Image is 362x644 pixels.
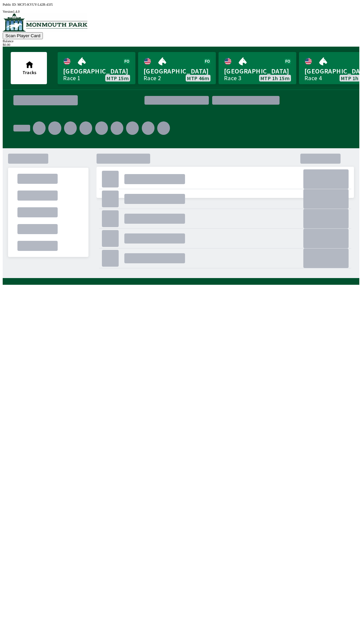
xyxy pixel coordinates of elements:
[17,191,58,201] div: .
[102,191,119,207] div: .
[124,233,185,244] div: .
[63,75,80,81] div: Race 1
[22,69,37,75] span: Tracks
[17,224,58,234] div: .
[8,154,48,164] div: .
[157,121,170,135] div: .
[3,13,87,32] img: venue logo
[95,121,108,135] div: .
[283,98,349,103] div: .
[126,121,139,135] div: .
[13,125,30,131] div: .
[219,52,296,84] a: [GEOGRAPHIC_DATA]Race 3MTP 1h 15m
[260,75,290,81] span: MTP 1h 15m
[3,43,359,47] div: $ 0.00
[3,32,43,39] button: Scan Player Card
[102,171,119,187] div: .
[304,75,322,81] div: Race 4
[64,121,77,135] div: .
[143,75,161,81] div: Race 2
[142,121,155,135] div: .
[79,121,92,135] div: .
[143,67,210,75] span: [GEOGRAPHIC_DATA]
[303,229,349,248] div: .
[3,39,359,43] div: Balance
[187,75,209,81] span: MTP 46m
[303,249,349,268] div: .
[17,3,53,6] span: MCF5-KYUY-L42R-43J5
[63,67,130,75] span: [GEOGRAPHIC_DATA]
[97,205,354,278] div: .
[303,169,349,189] div: .
[3,3,359,6] div: Public ID:
[17,241,58,251] div: .
[107,75,129,81] span: MTP 15m
[173,119,349,152] div: .
[303,189,349,209] div: .
[11,52,47,84] button: Tracks
[111,121,123,135] div: .
[102,230,119,247] div: .
[124,194,185,204] div: .
[124,214,185,224] div: .
[138,52,216,84] a: [GEOGRAPHIC_DATA]Race 2MTP 46m
[224,67,291,75] span: [GEOGRAPHIC_DATA]
[124,174,185,184] div: .
[58,52,135,84] a: [GEOGRAPHIC_DATA]Race 1MTP 15m
[17,174,58,184] div: .
[33,121,46,135] div: .
[3,10,359,13] div: Version 1.4.0
[17,207,58,217] div: .
[102,210,119,227] div: .
[224,75,241,81] div: Race 3
[102,250,119,267] div: .
[48,121,61,135] div: .
[124,253,185,263] div: .
[303,209,349,228] div: .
